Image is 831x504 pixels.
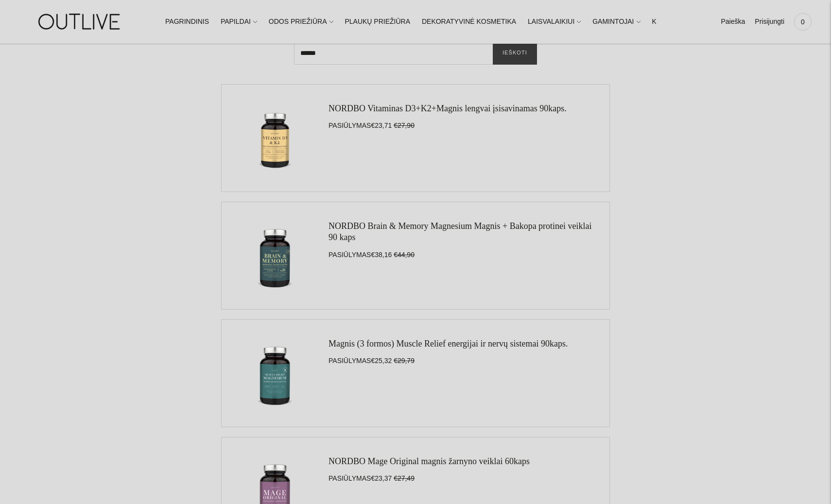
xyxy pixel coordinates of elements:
[794,11,812,33] a: 0
[329,94,567,182] div: PASIŪLYMAS
[592,11,640,33] a: GAMINTOJAI
[329,456,530,466] a: NORDBO Mage Original magnis žarnyno veiklai 60kaps
[329,221,592,242] a: NORDBO Brain & Memory Magnesium Magnis + Bakopa protinei veiklai 90 kaps
[528,11,581,33] a: LAISVALAIKIUI
[371,474,392,482] span: €23,37
[371,122,392,129] span: €23,71
[422,11,516,33] a: DEKORATYVINĖ KOSMETIKA
[19,5,141,38] img: OUTLIVE
[493,41,537,65] button: Ieškoti
[329,212,600,299] div: PASIŪLYMAS
[394,122,415,129] s: €27,90
[269,11,333,33] a: ODOS PRIEŽIŪRA
[165,11,209,33] a: PAGRINDINIS
[329,104,567,113] a: NORDBO Vitaminas D3+K2+Magnis lengvai įsisavinamas 90kaps.
[221,11,257,33] a: PAPILDAI
[394,357,415,365] s: €29,79
[371,251,392,259] span: €38,16
[394,474,415,482] s: €27,49
[371,357,392,365] span: €25,32
[652,11,689,33] a: KONTAKTAI
[796,15,810,29] span: 0
[755,11,784,33] a: Prisijungti
[329,330,568,417] div: PASIŪLYMAS
[329,339,568,348] a: Magnis (3 formos) Muscle Relief energijai ir nervų sistemai 90kaps.
[345,11,410,33] a: PLAUKŲ PRIEŽIŪRA
[394,251,415,259] s: €44,90
[721,11,745,33] a: Paieška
